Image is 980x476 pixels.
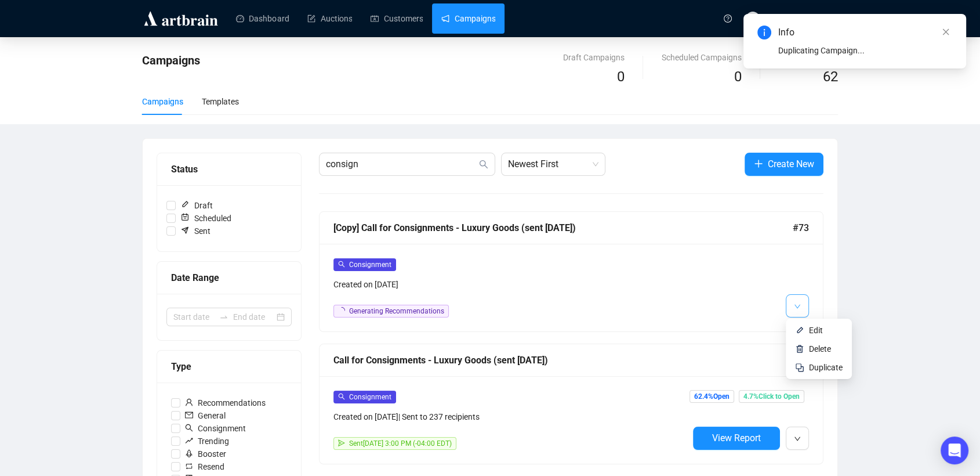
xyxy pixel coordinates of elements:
[349,261,391,269] span: Consignment
[768,157,814,171] span: Create New
[185,398,193,406] span: user
[171,359,287,374] div: Type
[795,326,804,335] img: svg+xml;base64,PHN2ZyB4bWxucz0iaHR0cDovL3d3dy53My5vcmcvMjAwMC9zdmciIHhtbG5zOnhsaW5rPSJodHRwOi8vd3...
[349,439,452,448] span: Sent [DATE] 3:00 PM (-04:00 EDT)
[739,390,804,403] span: 4.7% Click to Open
[712,432,761,443] span: View Report
[185,462,193,470] span: retweet
[754,159,763,168] span: plus
[171,162,287,176] div: Status
[745,153,823,176] button: Create New
[180,396,270,409] span: Recommendations
[795,363,804,372] img: svg+xml;base64,PHN2ZyB4bWxucz0iaHR0cDovL3d3dy53My5vcmcvMjAwMC9zdmciIHdpZHRoPSIyNCIgaGVpZ2h0PSIyNC...
[441,3,495,34] a: Campaigns
[319,211,823,332] a: [Copy] Call for Consignments - Luxury Goods (sent [DATE])#73searchConsignmentCreated on [DATE]loa...
[176,199,217,212] span: Draft
[794,303,801,310] span: down
[338,261,345,268] span: search
[180,460,229,473] span: Resend
[319,344,823,464] a: Call for Consignments - Luxury Goods (sent [DATE])#59searchConsignmentCreated on [DATE]| Sent to ...
[793,221,809,235] span: #73
[778,26,952,39] div: Info
[563,51,625,64] div: Draft Campaigns
[757,26,771,39] span: info-circle
[142,95,183,108] div: Campaigns
[180,422,251,435] span: Consignment
[219,312,228,322] span: to
[185,437,193,445] span: rise
[809,344,831,354] span: Delete
[176,212,236,225] span: Scheduled
[180,409,230,422] span: General
[734,68,742,85] span: 0
[724,15,732,23] span: question-circle
[939,26,952,38] a: Close
[219,312,228,322] span: swap-right
[689,390,734,403] span: 62.4% Open
[809,326,823,335] span: Edit
[508,153,598,175] span: Newest First
[371,3,423,34] a: Customers
[307,3,352,34] a: Auctions
[333,221,793,235] div: [Copy] Call for Consignments - Luxury Goods (sent [DATE])
[479,160,488,169] span: search
[349,393,391,401] span: Consignment
[173,311,215,323] input: Start date
[142,9,220,28] img: logo
[693,427,780,450] button: View Report
[333,353,793,367] div: Call for Consignments - Luxury Goods (sent [DATE])
[338,393,345,400] span: search
[142,53,200,67] span: Campaigns
[748,12,758,25] span: AS
[202,95,239,108] div: Templates
[809,363,843,372] span: Duplicate
[338,439,345,446] span: send
[662,51,742,64] div: Scheduled Campaigns
[185,424,193,432] span: search
[185,449,193,457] span: rocket
[942,28,950,36] span: close
[778,44,952,57] div: Duplicating Campaign...
[333,278,688,291] div: Created on [DATE]
[236,3,289,34] a: Dashboard
[941,437,968,464] div: Open Intercom Messenger
[794,435,801,442] span: down
[176,225,215,237] span: Sent
[795,344,804,354] img: svg+xml;base64,PHN2ZyB4bWxucz0iaHR0cDovL3d3dy53My5vcmcvMjAwMC9zdmciIHhtbG5zOnhsaW5rPSJodHRwOi8vd3...
[333,410,688,423] div: Created on [DATE] | Sent to 237 recipients
[337,306,347,316] span: loading
[180,448,231,460] span: Booster
[617,68,625,85] span: 0
[326,157,477,171] input: Search Campaign...
[171,271,287,285] div: Date Range
[349,307,444,315] span: Generating Recommendations
[180,435,234,448] span: Trending
[233,311,274,323] input: End date
[185,411,193,419] span: mail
